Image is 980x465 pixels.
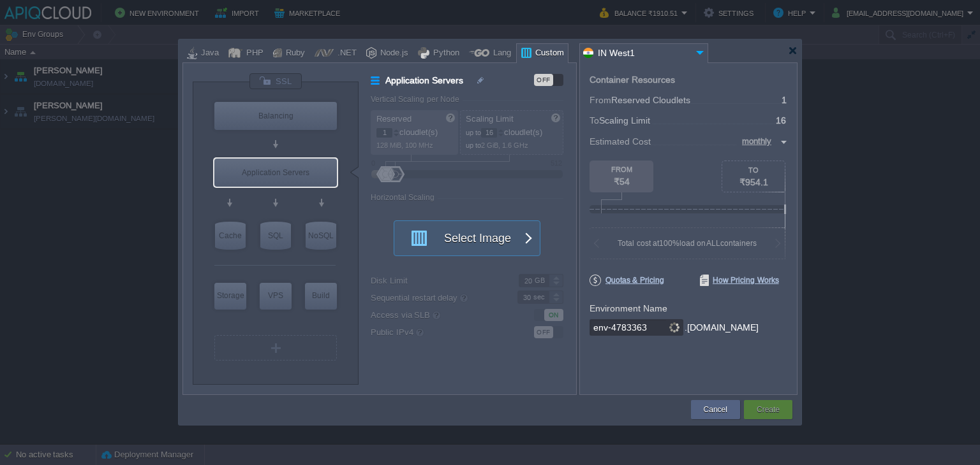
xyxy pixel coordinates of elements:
span: How Pricing Works [700,275,779,286]
div: Elastic VPS [260,283,292,310]
button: Cancel [704,403,727,416]
div: Application Servers [214,159,337,187]
div: Storage Containers [214,283,246,310]
div: Load Balancer [214,102,337,130]
div: NoSQL [306,222,336,250]
div: Lang [489,44,511,63]
div: Python [429,44,459,63]
div: Cache [215,222,246,250]
div: Balancing [214,102,337,130]
div: Node.js [376,44,408,63]
div: Java [197,44,219,63]
div: Custom [531,44,564,63]
div: NoSQL Databases [306,222,336,250]
label: Environment Name [590,303,667,313]
div: PHP [242,44,264,63]
div: Ruby [282,44,305,63]
div: Container Resources [590,75,675,85]
div: Build Node [305,283,337,310]
div: OFF [534,74,553,86]
div: SQL [260,222,291,250]
div: .[DOMAIN_NAME] [685,319,759,336]
button: Create [757,403,780,416]
div: VPS [260,283,292,308]
div: Build [305,283,337,308]
div: SQL Databases [260,222,291,250]
div: Create New Layer [214,335,337,361]
span: Quotas & Pricing [590,275,664,286]
div: .NET [334,44,357,63]
div: Storage [214,283,246,308]
button: Select Image [403,221,517,255]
